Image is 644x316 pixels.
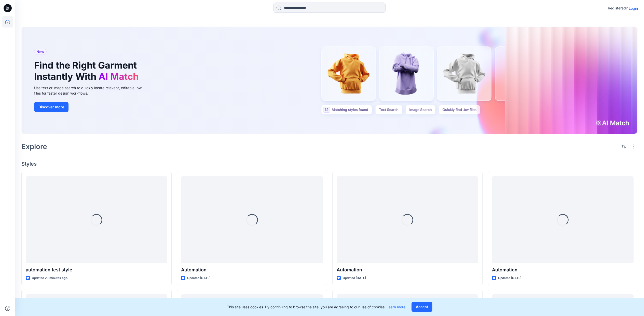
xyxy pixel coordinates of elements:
[498,275,521,281] p: Updated [DATE]
[343,275,366,281] p: Updated [DATE]
[629,6,638,11] p: Login
[181,266,323,273] p: Automation
[492,266,634,273] p: Automation
[337,266,478,273] p: Automation
[412,302,432,312] button: Accept
[34,85,149,96] div: Use text or image search to quickly locate relevant, editable .bw files for faster design workflows.
[608,5,628,11] p: Registered?
[99,71,139,82] span: AI Match
[36,49,44,55] span: New
[34,102,68,112] button: Discover more
[32,275,67,281] p: Updated 23 minutes ago
[34,60,141,82] h1: Find the Right Garment Instantly With
[21,161,638,167] h4: Styles
[187,275,210,281] p: Updated [DATE]
[227,304,405,310] p: This site uses cookies. By continuing to browse the site, you are agreeing to our use of cookies.
[21,142,47,151] h2: Explore
[387,305,405,309] a: Learn more
[26,266,167,273] p: automation test style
